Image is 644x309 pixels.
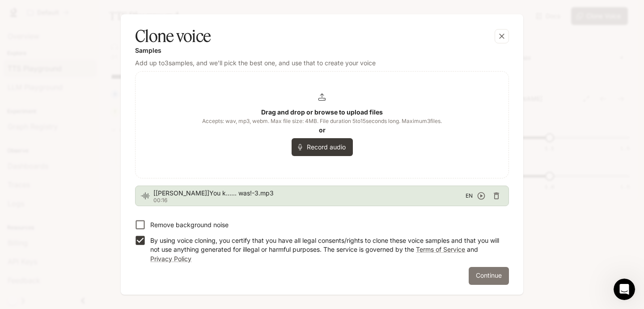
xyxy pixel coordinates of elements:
[150,220,229,229] p: Remove background noise
[135,25,211,47] h5: Clone voice
[469,267,509,285] button: Continue
[150,255,191,262] a: Privacy Policy
[614,279,635,300] iframe: Intercom live chat
[292,138,353,156] button: Record audio
[466,191,473,200] span: EN
[153,198,466,203] p: 00:16
[135,46,509,55] h6: Samples
[416,246,465,253] a: Terms of Service
[150,236,502,263] p: By using voice cloning, you certify that you have all legal consents/rights to clone these voice ...
[202,117,442,126] span: Accepts: wav, mp3, webm. Max file size: 4MB. File duration 5 to 15 seconds long. Maximum 3 files.
[135,59,509,68] p: Add up to 3 samples, and we'll pick the best one, and use that to create your voice
[261,108,383,116] b: Drag and drop or browse to upload files
[153,189,466,198] span: [[PERSON_NAME]]You k...... was!-3.mp3
[319,126,326,134] b: or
